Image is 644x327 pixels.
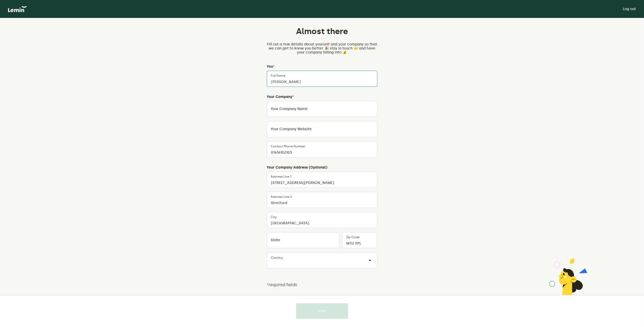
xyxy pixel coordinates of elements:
h1: Almost there [267,26,377,36]
input: Your company website [267,121,377,137]
a: Log out [623,7,636,11]
input: State [267,232,340,248]
input: Your Company Name [267,101,377,117]
h4: Your Company Address (Optional) [267,166,377,170]
span: required fields [267,282,297,287]
input: Address Line 1 [267,172,377,188]
input: City [267,212,377,228]
label: Your company website [271,127,312,131]
input: Contact Phone Number [267,141,377,157]
input: Address Line 2 [267,192,377,208]
button: Save [296,303,348,319]
label: Full Name [271,74,286,78]
p: Fill out a few details about yourself and your company so that we can get to know you better 🎉 st... [267,42,377,54]
label: State [271,238,280,242]
h4: You [267,65,377,69]
input: Full Name [267,71,377,87]
label: Your Company Name [271,107,308,111]
label: Address Line 1 [271,175,292,179]
input: Zip Code [342,232,377,248]
h4: Your Company [267,95,377,99]
label: City [271,215,277,219]
label: Zip Code [346,235,359,239]
label: Contact Phone Number [271,144,306,148]
label: Address Line 2 [271,195,292,199]
img: logo [8,6,27,12]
